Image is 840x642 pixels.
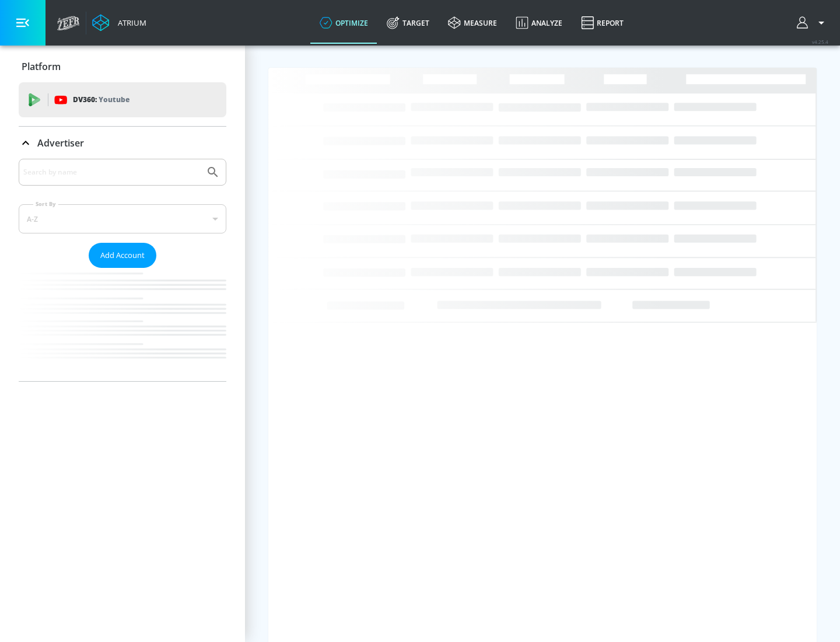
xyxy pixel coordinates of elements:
[812,39,828,45] span: v 4.25.4
[506,2,572,44] a: Analyze
[310,2,377,44] a: optimize
[19,204,226,233] div: A-Z
[100,249,145,262] span: Add Account
[89,243,156,268] button: Add Account
[22,60,61,73] p: Platform
[19,127,226,159] div: Advertiser
[23,165,200,180] input: Search by name
[439,2,506,44] a: measure
[37,137,84,149] p: Advertiser
[73,93,129,106] p: DV360:
[33,200,58,208] label: Sort By
[19,159,226,381] div: Advertiser
[19,268,226,381] nav: list of Advertiser
[572,2,633,44] a: Report
[377,2,439,44] a: Target
[99,93,129,106] p: Youtube
[113,18,146,28] div: Atrium
[19,50,226,83] div: Platform
[92,14,146,32] a: Atrium
[19,82,226,117] div: DV360: Youtube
